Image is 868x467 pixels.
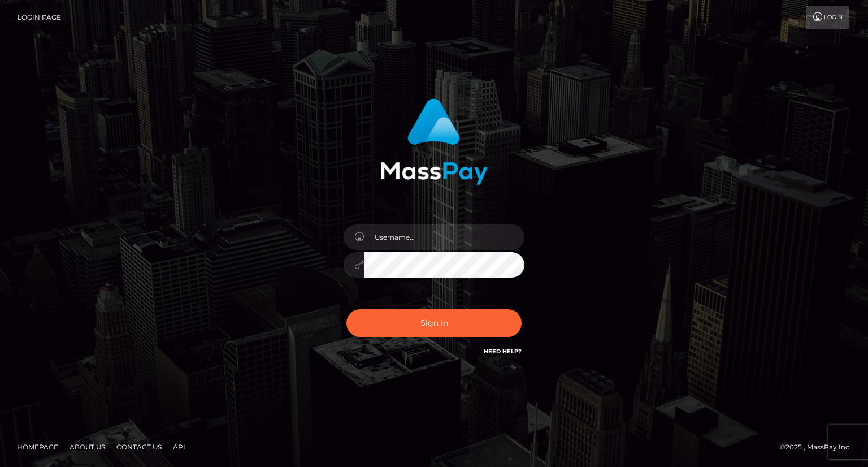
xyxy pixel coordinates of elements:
a: API [168,438,190,456]
a: Homepage [12,438,63,456]
a: About Us [65,438,110,456]
button: Sign in [346,309,522,337]
div: © 2025 , MassPay Inc. [780,441,860,453]
a: Contact Us [112,438,166,456]
a: Login [806,6,849,29]
a: Login Page [18,6,61,29]
img: MassPay Login [380,98,488,185]
input: Username... [364,224,524,250]
a: Need Help? [484,348,522,355]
